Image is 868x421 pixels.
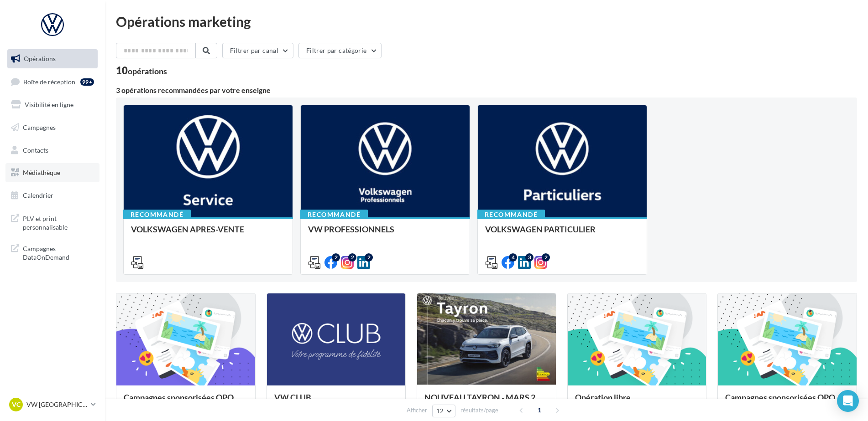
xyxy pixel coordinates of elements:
[300,210,368,220] div: Recommandé
[123,210,191,220] div: Recommandé
[12,400,21,409] span: VC
[23,212,94,232] span: PLV et print personnalisable
[542,253,550,262] div: 2
[436,407,444,415] span: 12
[5,239,99,266] a: Campagnes DataOnDemand
[5,186,99,205] a: Calendrier
[23,169,60,176] span: Médiathèque
[485,225,639,243] div: VOLKSWAGEN PARTICULIER
[5,72,99,92] a: Boîte de réception99+
[23,191,53,199] span: Calendrier
[532,403,547,417] span: 1
[432,405,455,417] button: 12
[509,253,517,262] div: 4
[477,210,545,220] div: Recommandé
[5,49,99,68] a: Opérations
[5,118,99,137] a: Campagnes
[298,43,382,58] button: Filtrer par catégorie
[23,146,48,154] span: Contacts
[5,141,99,160] a: Contacts
[23,123,56,131] span: Campagnes
[5,209,99,236] a: PLV et print personnalisable
[837,390,859,412] div: Open Intercom Messenger
[23,242,94,262] span: Campagnes DataOnDemand
[128,67,167,75] div: opérations
[274,393,398,411] div: VW CLUB
[424,393,549,411] div: NOUVEAU TAYRON - MARS 2025
[131,225,285,243] div: VOLKSWAGEN APRES-VENTE
[24,55,56,62] span: Opérations
[525,253,533,262] div: 3
[308,225,462,243] div: VW PROFESSIONNELS
[116,15,857,28] div: Opérations marketing
[116,66,167,76] div: 10
[460,406,498,415] span: résultats/page
[365,253,373,262] div: 2
[80,78,94,86] div: 99+
[725,393,849,411] div: Campagnes sponsorisées OPO
[222,43,293,58] button: Filtrer par canal
[332,253,340,262] div: 2
[575,393,699,411] div: Opération libre
[5,163,99,182] a: Médiathèque
[348,253,356,262] div: 2
[23,77,75,85] span: Boîte de réception
[407,406,427,415] span: Afficher
[116,87,857,94] div: 3 opérations recommandées par votre enseigne
[26,400,87,409] p: VW [GEOGRAPHIC_DATA]
[25,101,73,108] span: Visibilité en ligne
[5,95,99,114] a: Visibilité en ligne
[124,393,248,411] div: Campagnes sponsorisées OPO Septembre
[7,396,98,413] a: VC VW [GEOGRAPHIC_DATA]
